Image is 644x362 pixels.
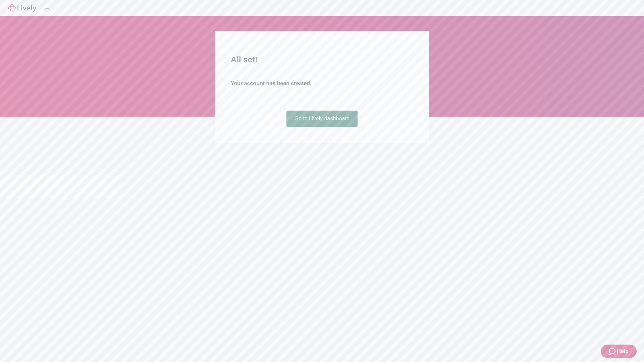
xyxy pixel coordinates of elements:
[231,79,413,87] h4: Your account has been created.
[617,347,629,355] span: Help
[286,111,358,127] a: Go to Lively dashboard
[609,347,617,355] svg: Zendesk support icon
[8,4,36,12] img: Lively
[44,8,50,10] button: Log out
[601,345,637,358] button: Zendesk support iconHelp
[231,54,413,66] h2: All set!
